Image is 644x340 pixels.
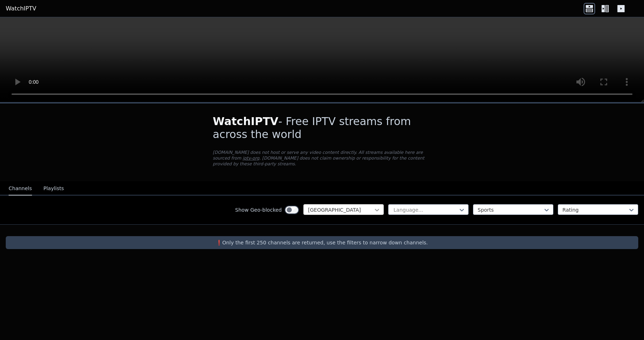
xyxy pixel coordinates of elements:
[9,182,32,196] button: Channels
[43,182,64,196] button: Playlists
[6,4,36,13] a: WatchIPTV
[243,156,259,161] a: iptv-org
[213,115,431,141] h1: - Free IPTV streams from across the world
[213,115,279,128] span: WatchIPTV
[213,150,431,167] p: [DOMAIN_NAME] does not host or serve any video content directly. All streams available here are s...
[9,239,635,246] p: ❗️Only the first 250 channels are returned, use the filters to narrow down channels.
[235,206,282,213] label: Show Geo-blocked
